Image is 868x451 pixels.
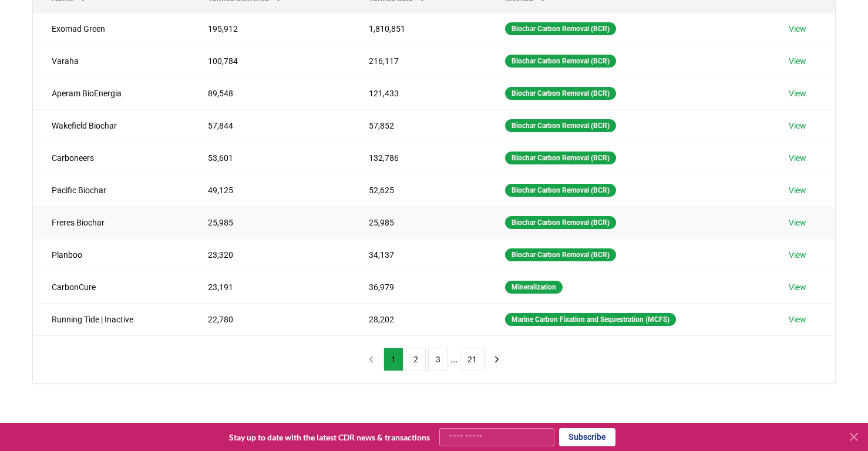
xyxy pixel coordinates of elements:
td: Pacific Biochar [33,174,189,206]
td: 23,320 [189,238,349,271]
div: Biochar Carbon Removal (BCR) [505,152,616,164]
td: Carboneers [33,142,189,174]
td: 22,780 [189,303,349,335]
td: Wakefield Biochar [33,109,189,142]
td: Aperam BioEnergia [33,77,189,109]
td: 28,202 [350,303,486,335]
button: 1 [383,348,403,371]
td: 25,985 [350,206,486,238]
button: 3 [428,348,448,371]
div: Biochar Carbon Removal (BCR) [505,22,616,35]
li: ... [450,352,457,366]
td: 132,786 [350,142,486,174]
td: Exomad Green [33,12,189,45]
td: 53,601 [189,142,349,174]
td: 57,844 [189,109,349,142]
td: Planboo [33,238,189,271]
td: 89,548 [189,77,349,109]
td: 36,979 [350,271,486,303]
td: Freres Biochar [33,206,189,238]
div: Biochar Carbon Removal (BCR) [505,55,616,68]
td: 195,912 [189,12,349,45]
div: Biochar Carbon Removal (BCR) [505,248,616,261]
button: 21 [460,348,485,371]
td: CarbonCure [33,271,189,303]
button: 2 [406,348,426,371]
div: Biochar Carbon Removal (BCR) [505,184,616,197]
div: Marine Carbon Fixation and Sequestration (MCFS) [505,313,676,326]
td: Varaha [33,45,189,77]
a: View [789,281,806,293]
td: 57,852 [350,109,486,142]
div: Biochar Carbon Removal (BCR) [505,216,616,229]
a: View [789,23,806,35]
a: View [789,184,806,196]
button: next page [487,348,507,371]
div: Mineralization [505,281,563,294]
a: View [789,249,806,261]
a: View [789,152,806,164]
a: View [789,120,806,132]
td: 34,137 [350,238,486,271]
td: 216,117 [350,45,486,77]
td: 23,191 [189,271,349,303]
td: 121,433 [350,77,486,109]
td: 52,625 [350,174,486,206]
a: View [789,217,806,228]
td: 25,985 [189,206,349,238]
div: Biochar Carbon Removal (BCR) [505,119,616,132]
a: View [789,314,806,325]
td: 1,810,851 [350,12,486,45]
a: View [789,87,806,99]
td: Running Tide | Inactive [33,303,189,335]
a: View [789,55,806,67]
div: Biochar Carbon Removal (BCR) [505,87,616,100]
td: 100,784 [189,45,349,77]
td: 49,125 [189,174,349,206]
